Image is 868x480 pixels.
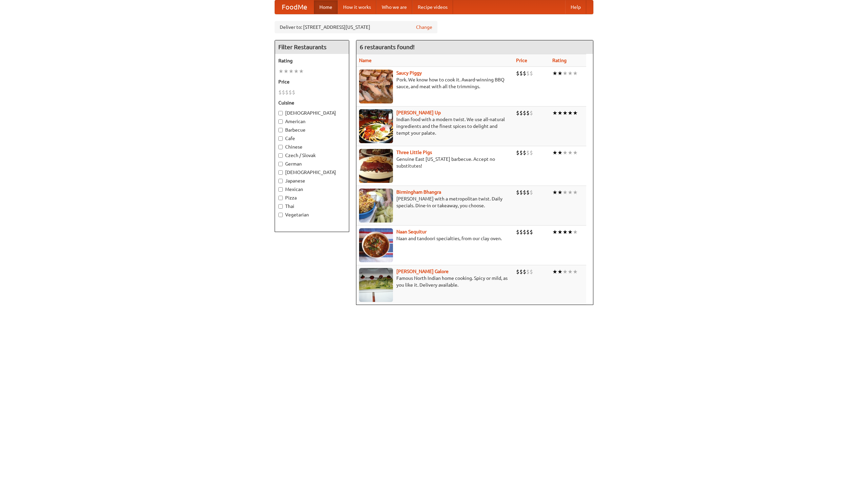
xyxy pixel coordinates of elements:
[278,194,346,201] label: Pizza
[359,70,393,103] img: saucy.jpg
[278,127,346,133] label: Barbecue
[557,228,563,236] li: ★
[557,268,563,275] li: ★
[294,68,299,75] li: ★
[376,0,412,14] a: Who we are
[278,78,346,85] h5: Price
[563,149,568,156] li: ★
[278,179,283,183] input: Japanese
[278,135,346,142] label: Cafe
[278,160,346,167] label: German
[396,150,432,155] b: Three Little Pigs
[519,149,523,156] li: $
[278,170,283,175] input: [DEMOGRAPHIC_DATA]
[278,143,346,150] label: Chinese
[568,228,573,236] li: ★
[396,229,427,234] a: Naan Sequitur
[526,70,530,77] li: $
[552,70,557,77] li: ★
[359,268,393,302] img: currygalore.jpg
[396,269,449,274] b: [PERSON_NAME] Galore
[278,213,283,217] input: Vegetarian
[359,275,511,288] p: Famous North Indian home cooking. Spicy or mild, as you like it. Delivery available.
[568,70,573,77] li: ★
[278,145,283,149] input: Chinese
[573,228,578,236] li: ★
[359,228,393,262] img: naansequitur.jpg
[519,109,523,117] li: $
[299,68,304,75] li: ★
[359,149,393,183] img: littlepigs.jpg
[360,44,415,50] ng-pluralize: 6 restaurants found!
[563,189,568,196] li: ★
[565,0,586,14] a: Help
[416,24,432,31] a: Change
[563,268,568,275] li: ★
[573,109,578,117] li: ★
[516,109,519,117] li: $
[412,0,453,14] a: Recipe videos
[278,177,346,184] label: Japanese
[516,189,519,196] li: $
[523,70,526,77] li: $
[278,204,283,209] input: Thai
[278,111,283,115] input: [DEMOGRAPHIC_DATA]
[568,109,573,117] li: ★
[278,186,346,193] label: Mexican
[573,189,578,196] li: ★
[282,89,285,96] li: $
[359,109,393,143] img: curryup.jpg
[523,228,526,236] li: $
[516,70,519,77] li: $
[552,58,567,63] a: Rating
[396,189,441,195] b: Birmingham Bhangra
[530,109,533,117] li: $
[278,162,283,166] input: German
[557,109,563,117] li: ★
[278,99,346,106] h5: Cuisine
[557,70,563,77] li: ★
[526,109,530,117] li: $
[278,169,346,176] label: [DEMOGRAPHIC_DATA]
[278,136,283,141] input: Cafe
[526,268,530,275] li: $
[278,153,283,158] input: Czech / Slovak
[278,89,282,96] li: $
[285,89,289,96] li: $
[563,109,568,117] li: ★
[519,189,523,196] li: $
[573,149,578,156] li: ★
[516,268,519,275] li: $
[530,70,533,77] li: $
[519,70,523,77] li: $
[568,268,573,275] li: ★
[552,149,557,156] li: ★
[396,70,422,76] b: Saucy Piggy
[359,116,511,136] p: Indian food with a modern twist. We use all-natural ingredients and the finest spices to delight ...
[516,58,527,63] a: Price
[278,119,283,124] input: American
[278,211,346,218] label: Vegetarian
[526,149,530,156] li: $
[283,68,289,75] li: ★
[275,40,349,54] h4: Filter Restaurants
[530,228,533,236] li: $
[396,110,441,115] a: [PERSON_NAME] Up
[523,268,526,275] li: $
[359,76,511,90] p: Pork. We know how to cook it. Award-winning BBQ sauce, and meat with all the trimmings.
[523,189,526,196] li: $
[275,0,314,14] a: FoodMe
[314,0,338,14] a: Home
[359,58,372,63] a: Name
[526,189,530,196] li: $
[359,156,511,169] p: Genuine East [US_STATE] barbecue. Accept no substitutes!
[557,189,563,196] li: ★
[278,57,346,64] h5: Rating
[359,235,511,242] p: Naan and tandoori specialties, from our clay oven.
[278,128,283,132] input: Barbecue
[573,268,578,275] li: ★
[552,189,557,196] li: ★
[278,152,346,159] label: Czech / Slovak
[568,149,573,156] li: ★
